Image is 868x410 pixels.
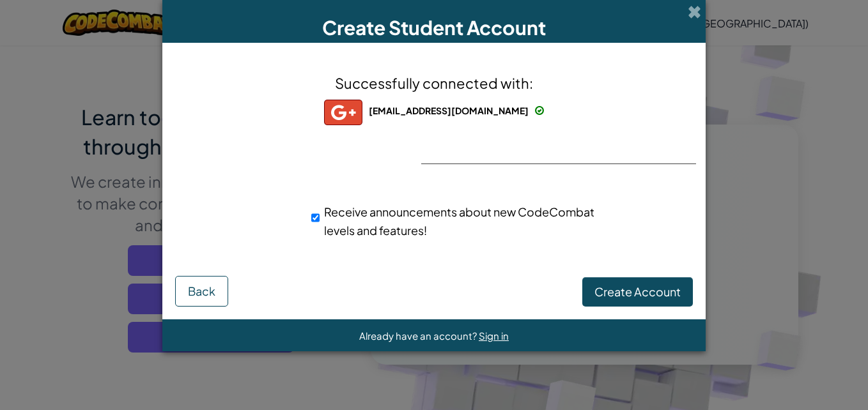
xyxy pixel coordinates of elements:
span: Create Account [594,284,681,299]
span: Receive announcements about new CodeCombat levels and features! [324,204,594,238]
a: Sign in [479,330,509,342]
span: Already have an account? [359,330,479,342]
img: gplus_small.png [324,100,362,125]
span: Create Student Account [322,15,546,40]
button: Back [175,276,228,307]
span: [EMAIL_ADDRESS][DOMAIN_NAME] [369,105,529,116]
span: Successfully connected with: [335,74,533,92]
button: Create Account [582,277,693,307]
iframe: Sign in with Google Dialogue [605,13,855,130]
input: Receive announcements about new CodeCombat levels and features! [311,205,320,231]
span: Back [188,284,215,298]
